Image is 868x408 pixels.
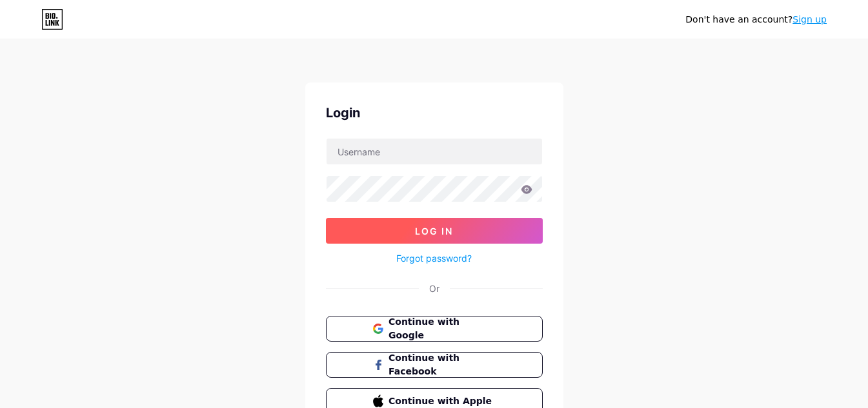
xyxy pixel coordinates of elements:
[389,315,495,342] span: Continue with Google
[327,139,542,164] input: Username
[685,13,827,26] div: Don't have an account?
[389,351,495,378] span: Continue with Facebook
[415,226,453,237] span: Log In
[792,14,827,24] a: Sign up
[326,218,543,244] button: Log In
[326,103,543,122] div: Login
[396,251,472,265] a: Forgot password?
[389,394,495,408] span: Continue with Apple
[326,316,543,342] button: Continue with Google
[326,352,543,378] button: Continue with Facebook
[429,282,439,295] div: Or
